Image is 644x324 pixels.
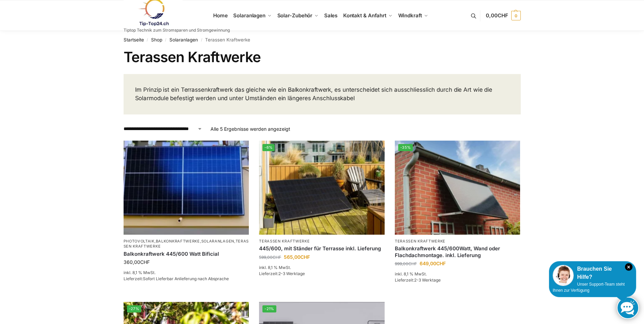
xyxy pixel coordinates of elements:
a: Solaranlagen [231,0,274,31]
p: , , , [124,239,249,249]
nav: Breadcrumb [124,31,521,49]
span: Unser Support-Team steht Ihnen zur Verfügung [553,282,625,293]
span: Sales [324,12,338,19]
p: inkl. 8,1 % MwSt. [124,270,249,276]
span: Kontakt & Anfahrt [343,12,386,19]
img: Customer service [553,265,574,286]
span: / [162,37,169,43]
a: -35%Wandbefestigung Solarmodul [395,141,520,235]
img: Solar Panel im edlen Schwarz mit Ständer [259,141,385,235]
a: Balkonkraftwerke [156,239,200,244]
a: Solaranlagen [169,37,198,42]
span: CHF [408,261,417,266]
bdi: 999,00 [395,261,417,266]
span: CHF [140,259,150,265]
img: Solaranlage für den kleinen Balkon [124,141,249,235]
span: 2-3 Werktage [278,271,305,276]
a: Terassen Kraftwerke [259,239,310,244]
span: Windkraft [398,12,422,19]
h1: Terassen Kraftwerke [124,49,521,66]
span: 2-3 Werktage [414,277,441,283]
p: Alle 5 Ergebnisse werden angezeigt [210,125,290,132]
a: 0,00CHF 0 [486,5,520,26]
a: -6%Solar Panel im edlen Schwarz mit Ständer [259,141,385,235]
a: Solar-Zubehör [274,0,321,31]
span: Lieferzeit: [395,277,441,283]
span: Sofort Lieferbar Anlieferung nach Absprache [143,276,229,281]
span: Solaranlagen [233,12,265,19]
span: CHF [436,260,446,266]
a: Photovoltaik [124,239,154,244]
span: CHF [273,255,281,260]
a: Terassen Kraftwerke [395,239,445,244]
span: / [144,37,151,43]
a: Terassen Kraftwerke [124,239,249,249]
span: 0 [511,11,521,20]
span: Solar-Zubehör [277,12,313,19]
p: Im Prinzip ist ein Terrassenkraftwerk das gleiche wie ein Balkonkraftwerk, es unterscheidet sich ... [135,86,509,103]
bdi: 599,00 [259,255,281,260]
span: CHF [300,254,310,260]
a: Balkonkraftwerk 445/600Watt, Wand oder Flachdachmontage. inkl. Lieferung [395,245,520,258]
p: inkl. 8,1 % MwSt. [395,271,520,277]
bdi: 565,00 [284,254,310,260]
a: Shop [151,37,162,42]
a: Windkraft [395,0,431,31]
bdi: 360,00 [124,259,150,265]
a: Balkonkraftwerk 445/600 Watt Bificial [124,251,249,257]
a: Kontakt & Anfahrt [340,0,395,31]
bdi: 649,00 [420,260,446,266]
span: 0,00 [486,12,508,19]
span: Lieferzeit: [124,276,229,281]
span: CHF [498,12,508,19]
a: Sales [321,0,340,31]
p: Tiptop Technik zum Stromsparen und Stromgewinnung [124,28,230,32]
a: Startseite [124,37,144,42]
span: Lieferzeit: [259,271,305,276]
select: Shop-Reihenfolge [124,125,202,132]
a: Solaranlagen [201,239,234,244]
a: 445/600, mit Ständer für Terrasse inkl. Lieferung [259,245,385,252]
div: Brauchen Sie Hilfe? [553,265,632,281]
i: Schließen [625,263,632,271]
span: / [198,37,205,43]
img: Wandbefestigung Solarmodul [395,141,520,235]
p: inkl. 8,1 % MwSt. [259,265,385,271]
